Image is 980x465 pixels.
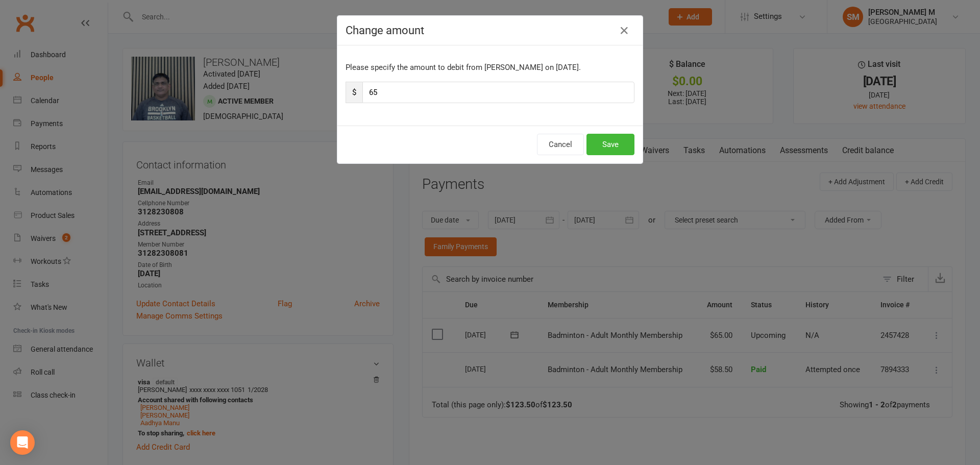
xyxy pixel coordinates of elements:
div: Open Intercom Messenger [10,430,35,455]
h4: Change amount [346,24,634,37]
button: Cancel [537,134,584,155]
p: Please specify the amount to debit from [PERSON_NAME] on [DATE]. [346,61,634,74]
span: $ [346,82,362,103]
button: Save [586,134,634,155]
button: Close [616,22,632,39]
